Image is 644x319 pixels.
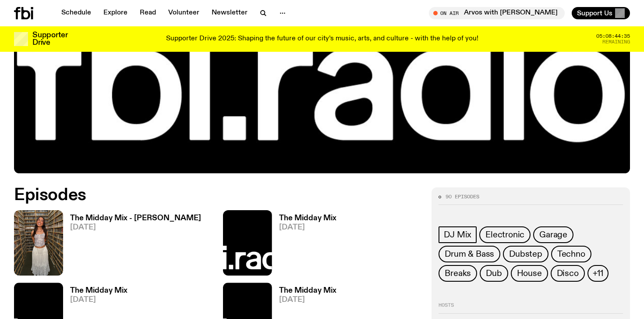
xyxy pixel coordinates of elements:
span: 90 episodes [446,194,479,199]
a: Newsletter [206,7,253,19]
span: [DATE] [70,224,201,231]
a: Explore [98,7,133,19]
span: Breaks [445,269,471,278]
span: Electronic [485,230,524,240]
h3: The Midday Mix [70,287,127,294]
span: DJ Mix [444,230,471,240]
button: +11 [587,265,609,282]
span: [DATE] [70,296,127,304]
a: Garage [533,226,573,243]
span: 05:08:44:35 [596,34,630,39]
span: House [517,269,542,278]
h3: Supporter Drive [32,32,67,47]
a: The Midday Mix - [PERSON_NAME][DATE] [63,215,201,276]
a: Read [134,7,161,19]
span: +11 [593,269,603,278]
span: Dub [486,269,502,278]
a: Dubstep [503,246,548,262]
span: Dubstep [509,249,542,259]
a: The Midday Mix[DATE] [272,215,336,276]
span: [DATE] [279,224,336,231]
a: Dub [480,265,508,282]
h3: The Midday Mix [279,215,336,222]
h2: Episodes [14,187,421,203]
span: Techno [557,249,585,259]
a: Volunteer [163,7,205,19]
p: Supporter Drive 2025: Shaping the future of our city’s music, arts, and culture - with the help o... [166,35,478,43]
span: Garage [539,230,567,240]
span: Support Us [577,9,612,17]
h3: The Midday Mix - [PERSON_NAME] [70,215,201,222]
a: DJ Mix [439,226,477,243]
button: On AirArvos with [PERSON_NAME] [429,7,565,19]
span: Disco [557,269,579,278]
a: Electronic [479,226,531,243]
a: Schedule [56,7,96,19]
a: Drum & Bass [439,246,500,262]
button: Support Us [572,7,630,19]
span: [DATE] [279,296,336,304]
a: Breaks [439,265,477,282]
a: Disco [551,265,585,282]
a: House [511,265,548,282]
h3: The Midday Mix [279,287,336,294]
span: Drum & Bass [445,249,494,259]
span: Remaining [602,39,630,44]
a: Techno [551,246,591,262]
h2: Hosts [439,303,623,313]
